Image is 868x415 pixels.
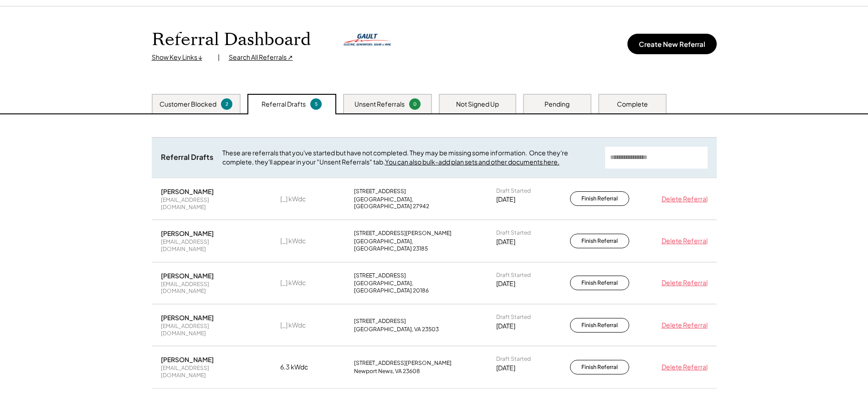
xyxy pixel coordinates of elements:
[152,53,209,62] div: Show Key Links ↓
[570,234,629,248] button: Finish Referral
[657,363,708,372] div: Delete Referral
[411,101,419,108] div: 0
[262,100,306,109] div: Referral Drafts
[354,230,452,237] div: [STREET_ADDRESS][PERSON_NAME]
[570,276,629,290] button: Finish Referral
[161,272,214,280] div: [PERSON_NAME]
[161,196,252,210] div: [EMAIL_ADDRESS][DOMAIN_NAME]
[280,278,326,287] div: [_] kWdc
[657,195,708,204] div: Delete Referral
[161,281,252,295] div: [EMAIL_ADDRESS][DOMAIN_NAME]
[161,313,214,322] div: [PERSON_NAME]
[161,323,252,337] div: [EMAIL_ADDRESS][DOMAIN_NAME]
[354,238,468,252] div: [GEOGRAPHIC_DATA], [GEOGRAPHIC_DATA] 23185
[544,100,570,109] div: Pending
[570,360,629,374] button: Finish Referral
[496,279,515,288] div: [DATE]
[496,313,531,321] div: Draft Started
[354,100,405,109] div: Unsent Referrals
[222,149,596,166] div: These are referrals that you've started but have not completed. They may be missing some informat...
[280,195,326,204] div: [_] kWdc
[280,236,326,246] div: [_] kWdc
[161,229,214,237] div: [PERSON_NAME]
[312,101,320,108] div: 5
[496,229,531,236] div: Draft Started
[496,355,531,363] div: Draft Started
[657,321,708,330] div: Delete Referral
[161,153,213,162] div: Referral Drafts
[570,191,629,206] button: Finish Referral
[229,53,293,62] div: Search All Referrals ↗
[456,100,499,109] div: Not Signed Up
[343,32,393,48] img: gault-electric.webp
[354,280,468,294] div: [GEOGRAPHIC_DATA], [GEOGRAPHIC_DATA] 20186
[280,321,326,330] div: [_] kWdc
[161,355,214,364] div: [PERSON_NAME]
[159,100,216,109] div: Customer Blocked
[657,236,708,246] div: Delete Referral
[496,237,515,246] div: [DATE]
[354,359,452,367] div: [STREET_ADDRESS][PERSON_NAME]
[152,29,311,51] h1: Referral Dashboard
[161,364,252,379] div: [EMAIL_ADDRESS][DOMAIN_NAME]
[354,272,406,279] div: [STREET_ADDRESS]
[354,326,439,333] div: [GEOGRAPHIC_DATA], VA 23503
[496,272,531,279] div: Draft Started
[496,322,515,331] div: [DATE]
[218,53,220,62] div: |
[161,238,252,252] div: [EMAIL_ADDRESS][DOMAIN_NAME]
[657,278,708,287] div: Delete Referral
[496,195,515,204] div: [DATE]
[354,368,420,375] div: Newport News, VA 23608
[570,318,629,333] button: Finish Referral
[354,196,468,210] div: [GEOGRAPHIC_DATA], [GEOGRAPHIC_DATA] 27942
[496,364,515,373] div: [DATE]
[280,363,326,372] div: 6.3 kWdc
[617,100,648,109] div: Complete
[222,101,231,108] div: 2
[385,158,560,166] a: You can also bulk-add plan sets and other documents here.
[496,187,531,195] div: Draft Started
[354,318,406,325] div: [STREET_ADDRESS]
[161,187,214,195] div: [PERSON_NAME]
[627,34,717,54] button: Create New Referral
[354,188,406,195] div: [STREET_ADDRESS]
